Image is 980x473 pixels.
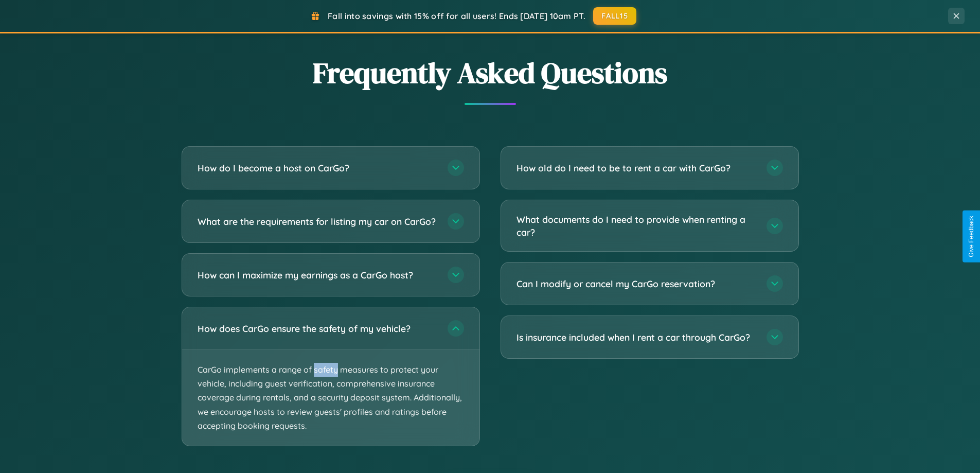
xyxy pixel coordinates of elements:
button: FALL15 [593,7,636,25]
span: Fall into savings with 15% off for all users! Ends [DATE] 10am PT. [328,11,585,21]
h3: What documents do I need to provide when renting a car? [516,213,756,238]
h3: How can I maximize my earnings as a CarGo host? [198,269,437,282]
h3: How do I become a host on CarGo? [198,162,437,174]
h3: What are the requirements for listing my car on CarGo? [198,215,437,228]
h2: Frequently Asked Questions [182,53,799,93]
div: Give Feedback [968,216,975,257]
p: CarGo implements a range of safety measures to protect your vehicle, including guest verification... [182,350,479,446]
h3: How old do I need to be to rent a car with CarGo? [516,162,756,174]
h3: How does CarGo ensure the safety of my vehicle? [198,322,437,335]
h3: Is insurance included when I rent a car through CarGo? [516,331,756,344]
h3: Can I modify or cancel my CarGo reservation? [516,277,756,290]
